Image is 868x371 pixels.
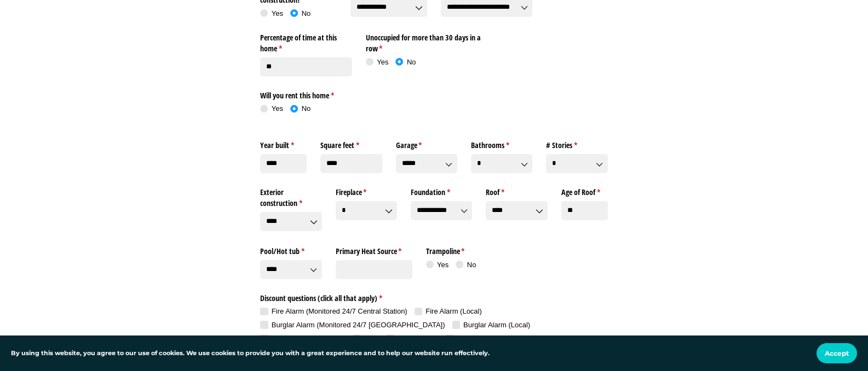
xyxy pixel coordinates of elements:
span: No [302,104,311,113]
div: checkbox-group [260,307,607,360]
label: Fireplace [336,184,397,198]
span: Fire Alarm (Local) [426,307,482,315]
span: Fully Sprinklered Inside [272,334,346,342]
span: No [407,58,416,66]
span: Fire Alarm (Monitored 24/​7 Central Station) [272,307,407,315]
span: No [302,9,311,17]
legend: Trampoline [426,243,503,257]
label: Garage [396,137,457,151]
label: # Stories [546,137,607,151]
label: Square feet [320,137,382,151]
span: Yes [377,58,388,66]
span: Guard Gated [398,334,439,342]
p: By using this website, you agree to our use of cookies. We use cookies to provide you with a grea... [11,349,490,358]
legend: Discount questions (click all that apply) [260,289,607,303]
span: Burglar Alarm (Local) [463,321,530,329]
label: Age of Roof [561,184,608,198]
legend: Will you rent this home [260,86,337,101]
span: No [467,261,476,269]
span: HOA [364,334,380,342]
button: Accept [817,343,857,363]
label: Exterior construction [260,184,321,209]
span: Yes [437,261,449,269]
span: Yes [272,9,283,17]
span: Yes [272,104,283,113]
legend: Unoccupied for more than 30 days in a row [366,29,487,54]
span: Automatic Closing Gate [457,334,532,342]
span: Burglar Alarm (Monitored 24/​7 [GEOGRAPHIC_DATA]) [272,321,445,329]
label: Year built [260,137,307,151]
span: Accept [825,349,849,357]
label: Pool/​Hot tub [260,243,321,257]
label: Primary Heat Source [336,243,412,257]
label: Bathrooms [471,137,532,151]
label: Foundation [411,184,472,198]
label: Roof [486,184,547,198]
label: Percentage of time at this home [260,29,352,54]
